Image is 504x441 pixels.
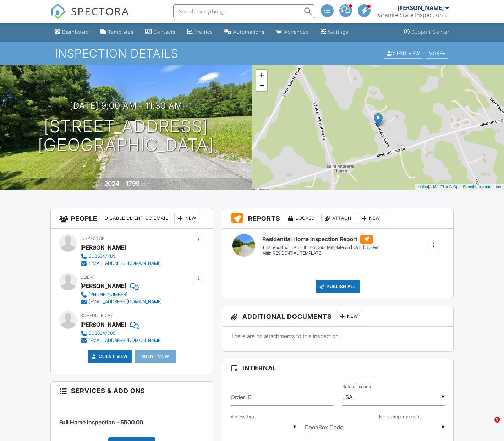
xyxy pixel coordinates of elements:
[38,117,214,155] h1: [STREET_ADDRESS] [GEOGRAPHIC_DATA]
[231,393,252,401] label: Order ID
[80,330,162,337] a: 6035547785
[142,26,179,39] a: Contacts
[55,47,449,60] h1: Inspection Details
[284,29,309,35] div: Advanced
[384,49,423,58] div: Client View
[262,235,379,244] h6: Residential Home Inspection Report
[449,185,502,189] a: © OpenStreetMap contributors
[59,419,143,426] span: Full Home Inspection - $500.00
[336,311,362,322] div: New
[104,180,119,187] div: 2024
[316,280,360,293] div: Publish All
[318,26,351,39] a: Settings
[231,332,445,340] p: There are no attachments to this inspection.
[89,292,127,298] div: [PHONE_NUMBER]
[80,319,126,330] div: [PERSON_NAME]
[80,253,162,260] a: 6035547785
[141,181,151,187] span: sq. ft.
[221,26,268,39] a: Automations (Advanced)
[429,185,448,189] a: © MapTiler
[378,11,449,18] div: Granite State Inspection Services, LLC
[321,213,355,224] div: Attach
[379,414,422,420] label: Is this property occupied?
[59,405,204,432] li: Service: Full Home Inspection
[328,29,349,35] div: Settings
[222,306,453,327] h3: Additional Documents
[398,4,444,11] div: [PERSON_NAME]
[273,26,312,39] a: Advanced
[80,313,113,318] span: Scheduled By
[153,29,176,35] div: Contacts
[416,185,428,189] a: Leaflet
[358,213,384,224] div: New
[80,281,126,291] div: [PERSON_NAME]
[411,29,449,35] div: Support Center
[108,29,134,35] div: Templates
[51,208,213,229] h3: People
[415,184,504,190] div: |
[126,180,140,187] div: 1799
[342,383,372,390] label: Referral source
[71,4,129,18] span: SPECTORA
[80,298,162,305] a: [EMAIL_ADDRESS][DOMAIN_NAME]
[98,26,137,39] a: Templates
[173,4,315,18] input: Search everything...
[50,4,66,19] img: The Best Home Inspection Software - Spectora
[256,70,267,80] a: Zoom in
[184,26,216,39] a: Metrics
[102,213,171,224] div: Disable Client CC Email
[222,359,453,377] h3: Internal
[80,236,105,241] span: Inspector
[262,250,379,256] div: Main RESIDENTIAL TEMPLATE
[52,26,92,39] a: Dashboard
[89,338,162,343] div: [EMAIL_ADDRESS][DOMAIN_NAME]
[62,29,89,35] div: Dashboard
[80,337,162,344] a: [EMAIL_ADDRESS][DOMAIN_NAME]
[80,274,95,280] span: Client
[285,213,318,224] div: Locked
[80,260,162,267] a: [EMAIL_ADDRESS][DOMAIN_NAME]
[494,417,500,423] span: 8
[95,181,103,187] span: Built
[89,254,115,259] div: 6035547785
[480,417,497,434] iframe: Intercom live chat
[233,29,265,35] div: Automations
[195,29,213,35] div: Metrics
[89,299,162,305] div: [EMAIL_ADDRESS][DOMAIN_NAME]
[80,291,162,298] a: [PHONE_NUMBER]
[401,26,452,39] a: Support Center
[383,50,425,56] a: Client View
[50,10,129,24] a: SPECTORA
[256,80,267,91] a: Zoom out
[90,353,128,360] a: Client View
[89,331,115,336] div: 6035547785
[70,101,182,110] h3: [DATE] 9:00 am - 11:30 am
[80,242,126,253] div: [PERSON_NAME]
[51,382,213,400] h3: Services & Add ons
[305,419,371,436] input: Door/Box Code
[174,213,200,224] div: New
[222,208,453,229] h3: Reports
[262,245,379,250] div: This report will be built from your template on [DATE] 3:00am
[89,261,162,266] div: [EMAIL_ADDRESS][DOMAIN_NAME]
[305,423,343,431] label: Door/Box Code
[426,49,449,58] div: More
[231,414,256,420] label: Access Type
